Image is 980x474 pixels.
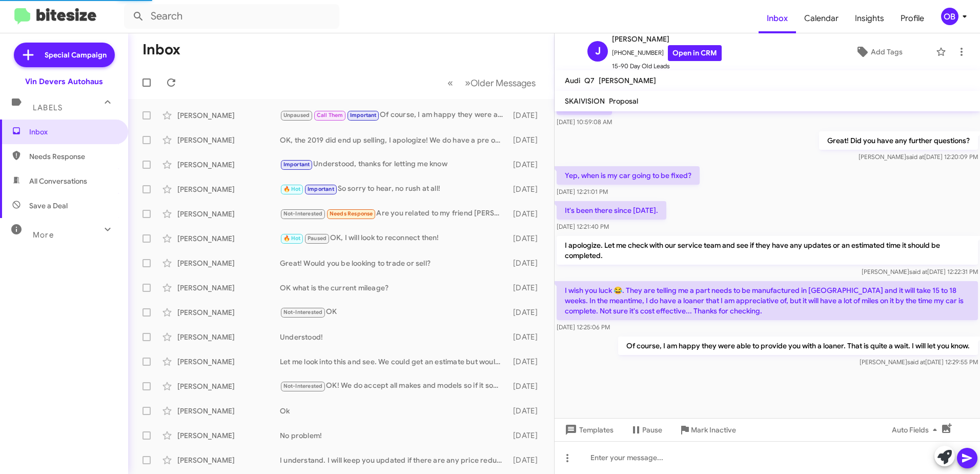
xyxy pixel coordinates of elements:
span: Proposal [609,96,638,106]
button: Add Tags [827,43,931,61]
span: Add Tags [871,43,903,61]
div: [DATE] [508,110,546,121]
div: [DATE] [508,430,546,441]
div: [PERSON_NAME] [177,332,280,342]
div: [DATE] [508,160,546,170]
a: Profile [892,4,932,33]
div: [PERSON_NAME] [177,406,280,416]
div: [PERSON_NAME] [177,307,280,318]
div: [PERSON_NAME] [177,209,280,219]
div: So sorry to hear, no rush at all! [280,183,508,195]
div: OK, the 2019 did end up selling, I apologize! We do have a pre owned 2024 if you'd be interested?... [280,135,508,145]
div: [PERSON_NAME] [177,160,280,170]
div: OB [941,8,958,25]
a: Calendar [796,4,847,33]
div: Of course, I am happy they were able to provide you with a loaner. That is quite a wait. I will l... [280,109,508,121]
span: » [465,76,471,89]
span: [PERSON_NAME] [DATE] 12:20:09 PM [859,153,978,161]
div: [PERSON_NAME] [177,455,280,465]
span: Labels [33,103,63,112]
div: [DATE] [508,307,546,318]
p: I apologize. Let me check with our service team and see if they have any updates or an estimated ... [557,236,978,265]
div: [PERSON_NAME] [177,357,280,367]
span: Older Messages [471,77,536,89]
span: Not-Interested [283,210,323,217]
div: [PERSON_NAME] [177,233,280,244]
div: Ok [280,406,508,416]
div: I understand. I will keep you updated if there are any price reductions. [280,455,508,465]
span: [DATE] 12:21:40 PM [557,223,609,230]
div: [DATE] [508,406,546,416]
div: [DATE] [508,233,546,244]
div: [PERSON_NAME] [177,184,280,194]
div: OK what is the current mileage? [280,283,508,293]
span: Mark Inactive [691,421,736,439]
div: [DATE] [508,283,546,293]
div: [DATE] [508,184,546,194]
a: Open in CRM [668,45,722,61]
span: Important [308,186,334,192]
div: [PERSON_NAME] [177,430,280,441]
div: No problem! [280,430,508,441]
p: Great! Did you have any further questions? [819,131,978,150]
div: Let me look into this and see. We could get an estimate but would need to see it in person for a ... [280,357,508,367]
div: [DATE] [508,209,546,219]
span: [PERSON_NAME] [DATE] 12:29:55 PM [860,358,978,366]
div: [PERSON_NAME] [177,381,280,391]
span: said at [907,358,925,366]
span: More [33,230,54,240]
span: Important [283,161,310,168]
button: Auto Fields [884,421,949,439]
span: Inbox [29,127,116,137]
span: 🔥 Hot [283,186,301,192]
span: Call Them [317,112,343,118]
input: Search [124,4,339,29]
nav: Page navigation example [442,72,542,93]
div: Understood! [280,332,508,342]
span: Not-Interested [283,383,323,389]
span: Special Campaign [45,50,107,60]
p: Yep, when is my car going to be fixed? [557,166,700,185]
span: [DATE] 12:25:06 PM [557,323,610,331]
span: [PERSON_NAME] [DATE] 12:22:31 PM [862,268,978,275]
p: It's been there since [DATE]. [557,201,666,220]
div: Understood, thanks for letting me know [280,159,508,170]
a: Special Campaign [14,43,115,67]
span: Needs Response [330,210,373,217]
div: OK! We do accept all makes and models so if it something you'd want to explore, let me know! [280,380,508,392]
div: OK, I will look to reconnect then! [280,232,508,244]
span: Auto Fields [892,421,941,439]
span: Templates [563,421,614,439]
span: Audi [565,76,580,85]
span: Inbox [759,4,796,33]
div: [DATE] [508,332,546,342]
span: Unpaused [283,112,310,118]
span: 🔥 Hot [283,235,301,242]
div: [DATE] [508,135,546,145]
span: [DATE] 12:21:01 PM [557,188,608,195]
span: Q7 [584,76,595,85]
span: Pause [642,421,662,439]
span: Needs Response [29,151,116,162]
div: [DATE] [508,258,546,268]
div: [PERSON_NAME] [177,283,280,293]
div: OK [280,306,508,318]
div: [DATE] [508,455,546,465]
span: Not-Interested [283,309,323,315]
span: All Conversations [29,176,87,186]
span: [DATE] 10:59:08 AM [557,118,612,126]
div: Are you related to my friend [PERSON_NAME]? [280,208,508,220]
a: Insights [847,4,892,33]
span: [PERSON_NAME] [599,76,656,85]
span: [PHONE_NUMBER] [612,45,722,61]
div: Great! Would you be looking to trade or sell? [280,258,508,268]
p: I wish you luck 😂. They are telling me a part needs to be manufactured in [GEOGRAPHIC_DATA] and i... [557,281,978,320]
span: said at [906,153,924,161]
span: Save a Deal [29,201,68,211]
span: SKAIVISION [565,96,605,106]
span: Important [350,112,377,118]
button: Mark Inactive [670,421,744,439]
